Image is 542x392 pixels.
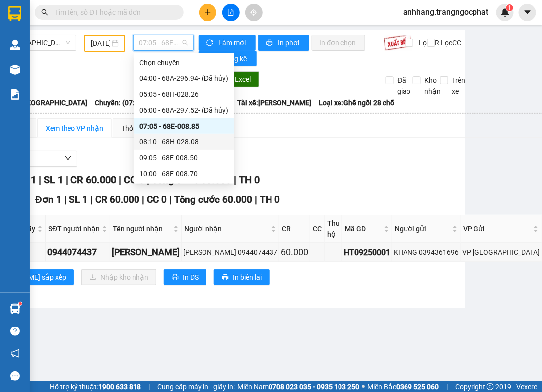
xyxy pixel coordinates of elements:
[206,39,215,47] span: sync
[325,215,342,243] th: Thu hộ
[233,272,262,283] span: In biên lai
[367,381,439,392] span: Miền Bắc
[91,38,110,49] input: 01/09/2025
[8,6,21,21] img: logo-vxr
[164,269,206,285] button: printerIn DS
[139,35,187,50] span: 07:05 - 68E-008.85
[523,8,532,17] span: caret-down
[312,35,366,51] button: In đơn chọn
[446,381,448,392] span: |
[344,246,390,259] div: HT09250001
[46,123,103,133] div: Xem theo VP nhận
[112,245,180,259] div: [PERSON_NAME]
[199,51,257,66] button: bar-chartThống kê
[487,383,494,390] span: copyright
[463,223,531,234] span: VP Gửi
[183,247,277,258] div: [PERSON_NAME] 0944074437
[345,223,382,234] span: Mã GD
[50,381,141,392] span: Hỗ trợ kỹ thuật:
[35,194,62,205] span: Đơn 1
[139,105,228,116] div: 06:00 - 68A-297.52 - (Đã hủy)
[237,381,359,392] span: Miền Nam
[81,269,156,285] button: downloadNhập kho nhận
[10,40,20,50] img: warehouse-icon
[342,243,392,262] td: HT09250001
[234,174,236,186] span: |
[55,7,172,18] input: Tìm tên, số ĐT hoặc mã đơn
[139,168,228,179] div: 10:00 - 68E-008.70
[121,123,149,133] div: Thống kê
[508,4,511,11] span: 1
[124,174,144,186] span: CC 0
[222,274,229,282] span: printer
[172,274,179,282] span: printer
[310,215,325,243] th: CC
[362,385,365,389] span: ⚪️
[501,8,510,17] img: icon-new-feature
[139,73,228,84] div: 04:00 - 68A-296.94 - (Đã hủy)
[199,35,256,51] button: syncLàm mới
[421,75,445,97] span: Kho nhận
[219,37,248,48] span: Làm mới
[69,194,88,205] span: SL 1
[415,37,441,48] span: Lọc CR
[237,97,311,108] span: Tài xế: [PERSON_NAME]
[394,75,415,97] span: Đã giao
[245,4,263,21] button: aim
[199,4,216,21] button: plus
[10,349,20,358] span: notification
[394,247,459,258] div: KHANG 0394361696
[10,89,20,100] img: solution-icon
[48,223,100,234] span: SĐT người nhận
[10,327,20,336] span: question-circle
[222,4,240,21] button: file-add
[258,35,309,51] button: printerIn phơi
[183,272,199,283] span: In DS
[47,245,108,259] div: 0944074437
[95,97,167,108] span: Chuyến: (07:05 [DATE])
[98,383,141,391] strong: 1900 633 818
[214,269,270,285] button: printerIn biên lai
[44,174,63,186] span: SL 1
[384,35,412,51] img: 9k=
[278,37,301,48] span: In phơi
[437,37,463,48] span: Lọc CC
[281,245,308,259] div: 60.000
[279,215,310,243] th: CR
[10,304,20,314] img: warehouse-icon
[148,381,150,392] span: |
[260,194,280,205] span: TH 0
[10,65,20,75] img: warehouse-icon
[255,194,258,205] span: |
[396,383,439,391] strong: 0369 525 060
[139,136,228,147] div: 08:10 - 68H-028.08
[219,74,251,85] span: Xuất Excel
[169,194,172,205] span: |
[506,4,513,11] sup: 1
[204,9,211,16] span: plus
[66,174,68,186] span: |
[395,6,496,18] span: anhhang.trangngocphat
[184,223,269,234] span: Người nhận
[227,9,234,16] span: file-add
[250,9,257,16] span: aim
[266,39,274,47] span: printer
[41,9,48,16] span: search
[269,383,359,391] strong: 0708 023 035 - 0935 103 250
[139,121,228,131] div: 07:05 - 68E-008.85
[239,174,260,186] span: TH 0
[95,194,139,205] span: CR 60.000
[448,75,470,97] span: Trên xe
[134,55,234,70] div: Chọn chuyến
[110,243,182,262] td: PHƯƠNG THANH
[139,152,228,163] div: 09:05 - 68E-008.50
[70,174,116,186] span: CR 60.000
[10,371,20,381] span: message
[519,4,536,21] button: caret-down
[462,247,540,258] div: VP [GEOGRAPHIC_DATA]
[461,243,542,262] td: VP Hà Tiên
[90,194,93,205] span: |
[64,154,72,162] span: down
[147,194,167,205] span: CC 0
[395,223,450,234] span: Người gửi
